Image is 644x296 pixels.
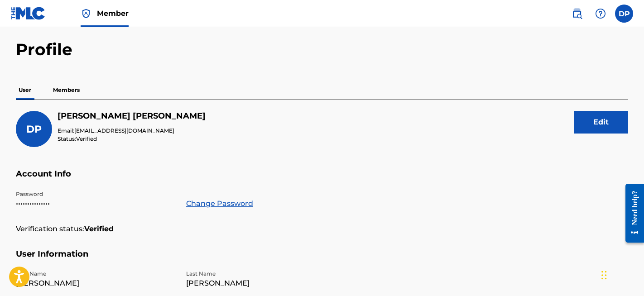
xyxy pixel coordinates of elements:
p: Email: [58,127,206,135]
img: help [595,8,606,19]
img: search [572,8,582,19]
p: ••••••••••••••• [16,198,175,209]
h2: Profile [16,39,628,60]
strong: Verified [84,224,114,234]
div: Drag [601,262,607,289]
div: Help [591,5,610,23]
span: DP [26,123,42,135]
h5: Dominic Porter [58,111,206,121]
p: First Name [16,270,175,278]
p: Members [50,81,82,100]
p: Last Name [186,270,346,278]
div: User Menu [615,5,633,23]
img: Top Rightsholder [81,8,91,19]
span: Member [97,8,129,19]
p: Status: [58,135,206,143]
iframe: Chat Widget [599,253,644,296]
h5: Account Info [16,169,628,190]
a: Public Search [568,5,586,23]
a: Change Password [186,198,253,209]
span: [EMAIL_ADDRESS][DOMAIN_NAME] [74,127,174,134]
iframe: Resource Center [619,175,644,252]
p: Verification status: [16,224,84,234]
p: [PERSON_NAME] [16,278,175,289]
p: [PERSON_NAME] [186,278,346,289]
button: Edit [574,111,628,134]
p: Password [16,190,175,198]
p: User [16,81,34,100]
img: MLC Logo [11,7,46,20]
h5: User Information [16,249,628,270]
span: Verified [76,135,97,142]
